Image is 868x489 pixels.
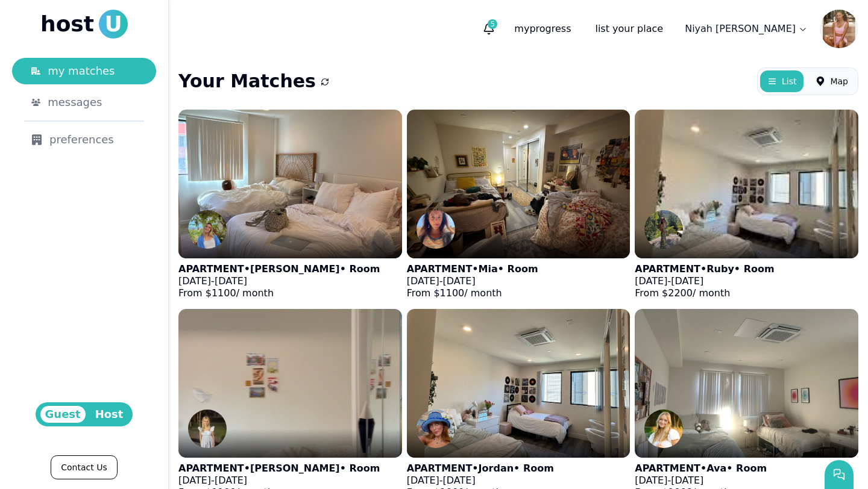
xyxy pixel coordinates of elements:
[48,63,115,79] span: my matches
[443,475,476,486] span: [DATE]
[178,263,380,275] p: APARTMENT • [PERSON_NAME] • Room
[808,70,855,92] button: Map
[188,210,227,249] img: Lindsay Hellman avatar
[830,75,848,87] span: Map
[90,406,128,423] span: Host
[635,263,774,275] p: APARTMENT • Ruby • Room
[178,287,380,299] p: From $ 1100 / month
[407,475,439,486] span: [DATE]
[48,94,102,111] span: messages
[40,406,86,423] span: Guest
[635,110,858,304] a: APARTMENTRuby Churton avatarAPARTMENT•Ruby• Room[DATE]-[DATE]From $2200/ month
[178,309,402,458] img: APARTMENT
[40,10,128,39] a: hostU
[31,131,137,148] div: preferences
[407,475,554,487] p: -
[678,17,815,41] a: Niyah [PERSON_NAME]
[417,410,455,448] img: Jordan Prince avatar
[635,275,774,287] p: -
[12,58,156,84] a: my matches
[188,410,227,448] img: Kate Ferenchick avatar
[585,17,673,41] a: list your place
[505,17,580,41] p: progress
[488,19,497,29] span: 5
[215,275,247,287] span: [DATE]
[12,126,156,153] a: preferences
[478,18,500,40] button: 5
[215,475,247,486] span: [DATE]
[178,475,211,486] span: [DATE]
[51,455,117,479] a: Contact Us
[178,70,316,92] h1: Your Matches
[407,275,538,287] p: -
[635,275,667,287] span: [DATE]
[782,75,796,87] span: List
[407,263,538,275] p: APARTMENT • Mia • Room
[178,275,380,287] p: -
[99,10,128,39] span: U
[407,463,554,475] p: APARTMENT • Jordan • Room
[644,410,683,448] img: Ava Zelasko avatar
[685,22,796,36] p: Niyah [PERSON_NAME]
[635,463,767,475] p: APARTMENT • Ava • Room
[671,275,703,287] span: [DATE]
[407,287,538,299] p: From $ 1100 / month
[644,210,683,249] img: Ruby Churton avatar
[635,475,667,486] span: [DATE]
[178,110,402,258] img: APARTMENT
[178,463,380,475] p: APARTMENT • [PERSON_NAME] • Room
[635,110,858,258] img: APARTMENT
[417,210,455,249] img: Mia Marcillac avatar
[760,70,804,92] button: List
[820,10,858,48] img: Niyah Coleman avatar
[407,275,439,287] span: [DATE]
[635,287,774,299] p: From $ 2200 / month
[407,309,631,458] img: APARTMENT
[635,309,858,458] img: APARTMENT
[178,275,211,287] span: [DATE]
[443,275,476,287] span: [DATE]
[635,475,767,487] p: -
[40,12,94,36] span: host
[178,475,380,487] p: -
[12,89,156,116] a: messages
[178,110,402,304] a: APARTMENTLindsay Hellman avatarAPARTMENT•[PERSON_NAME]• Room[DATE]-[DATE]From $1100/ month
[407,110,631,304] a: APARTMENTMia Marcillac avatarAPARTMENT•Mia• Room[DATE]-[DATE]From $1100/ month
[514,23,529,34] span: my
[407,110,631,258] img: APARTMENT
[671,475,703,486] span: [DATE]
